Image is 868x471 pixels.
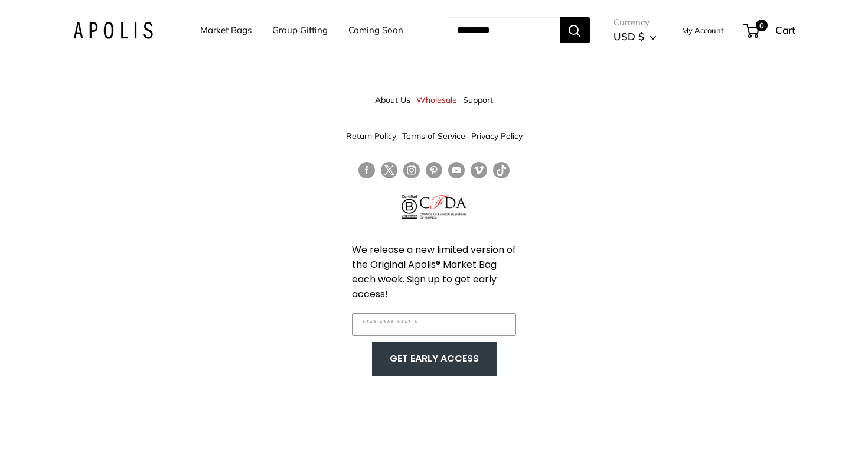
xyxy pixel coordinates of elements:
[682,23,724,37] a: My Account
[471,125,523,147] a: Privacy Policy
[384,347,485,370] button: GET EARLY ACCESS
[448,17,560,43] input: Search...
[560,17,590,43] button: Search
[402,195,417,219] img: Certified B Corporation
[426,162,442,179] a: Follow us on Pinterest
[614,30,644,43] span: USD $
[403,162,420,179] a: Follow us on Instagram
[775,24,795,36] span: Cart
[200,22,252,38] a: Market Bags
[375,89,410,111] a: About Us
[745,21,795,40] a: 0 Cart
[471,162,487,179] a: Follow us on Vimeo
[352,243,516,301] span: We release a new limited version of the Original Apolis® Market Bag each week. Sign up to get ear...
[352,313,516,336] input: Enter your email
[463,89,493,111] a: Support
[272,22,328,38] a: Group Gifting
[416,89,457,111] a: Wholesale
[346,125,396,147] a: Return Policy
[493,162,510,179] a: Follow us on Tumblr
[381,162,397,183] a: Follow us on Twitter
[348,22,403,38] a: Coming Soon
[448,162,465,179] a: Follow us on YouTube
[358,162,375,179] a: Follow us on Facebook
[614,27,657,46] button: USD $
[73,22,153,39] img: Apolis
[402,125,465,147] a: Terms of Service
[755,20,767,31] span: 0
[614,14,657,31] span: Currency
[420,195,466,219] img: Council of Fashion Designers of America Member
